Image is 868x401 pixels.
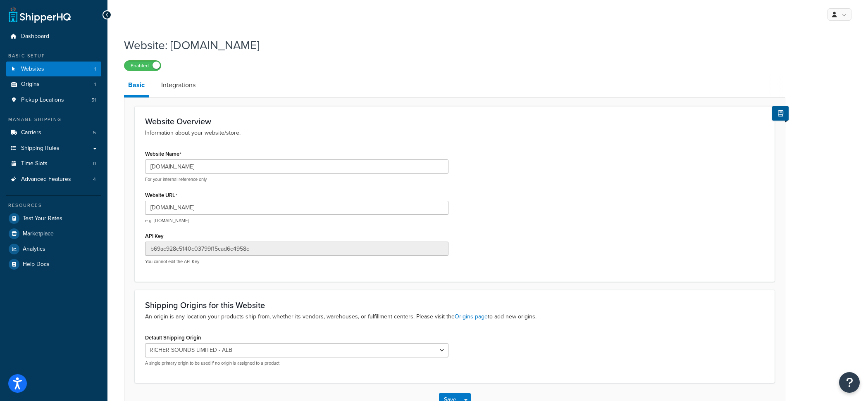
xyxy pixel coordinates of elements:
p: An origin is any location your products ship from, whether its vendors, warehouses, or fulfillmen... [145,312,764,321]
li: Carriers [6,125,101,140]
div: Manage Shipping [6,116,101,123]
h1: Website: [DOMAIN_NAME] [124,37,775,53]
label: API Key [145,233,164,239]
a: Advanced Features4 [6,172,101,187]
a: Marketplace [6,226,101,241]
span: Time Slots [21,160,48,167]
p: Information about your website/store. [145,128,764,138]
span: Marketplace [23,230,54,237]
label: Enabled [124,61,161,71]
a: Time Slots0 [6,156,101,171]
a: Shipping Rules [6,141,101,156]
label: Default Shipping Origin [145,335,201,341]
span: Advanced Features [21,176,71,183]
a: Help Docs [6,257,101,272]
span: 0 [93,160,96,167]
h3: Shipping Origins for this Website [145,301,764,310]
h3: Website Overview [145,117,764,126]
span: 1 [94,81,96,88]
a: Origins page [455,312,488,321]
span: Carriers [21,129,41,136]
span: Pickup Locations [21,97,64,104]
a: Test Your Rates [6,211,101,226]
a: Dashboard [6,29,101,44]
li: Websites [6,62,101,77]
button: Open Resource Center [839,372,860,393]
li: Origins [6,77,101,92]
a: Pickup Locations51 [6,93,101,108]
a: Websites1 [6,62,101,77]
span: Websites [21,66,44,73]
a: Integrations [157,75,200,95]
span: Shipping Rules [21,145,60,152]
label: Website URL [145,192,177,199]
a: Basic [124,75,149,97]
div: Resources [6,202,101,209]
a: Analytics [6,242,101,256]
span: 5 [93,129,96,136]
li: Advanced Features [6,172,101,187]
span: Dashboard [21,33,49,40]
p: For your internal reference only [145,176,448,183]
span: Test Your Rates [23,215,62,222]
label: Website Name [145,151,181,157]
button: Show Help Docs [772,106,789,121]
div: Basic Setup [6,52,101,59]
li: Time Slots [6,156,101,171]
p: e.g. [DOMAIN_NAME] [145,218,448,224]
span: 51 [91,97,96,104]
a: Carriers5 [6,125,101,140]
p: You cannot edit the API Key [145,259,448,265]
span: Help Docs [23,261,50,268]
input: XDL713J089NBV22 [145,242,448,256]
span: Analytics [23,246,45,253]
a: Origins1 [6,77,101,92]
p: A single primary origin to be used if no origin is assigned to a product [145,360,448,366]
span: 1 [94,66,96,73]
span: 4 [93,176,96,183]
li: Pickup Locations [6,93,101,108]
span: Origins [21,81,40,88]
